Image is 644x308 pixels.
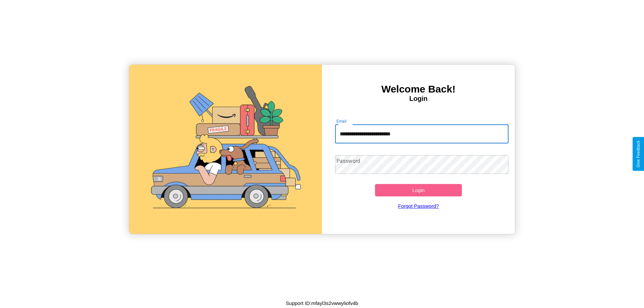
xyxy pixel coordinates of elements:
[286,299,358,308] p: Support ID: mfayl3s2vwwyliofv4b
[129,65,322,234] img: gif
[322,95,515,103] h4: Login
[322,83,515,95] h3: Welcome Back!
[332,196,505,215] a: Forgot Password?
[336,118,347,124] label: Email
[636,140,641,168] div: Give Feedback
[375,184,462,196] button: Login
